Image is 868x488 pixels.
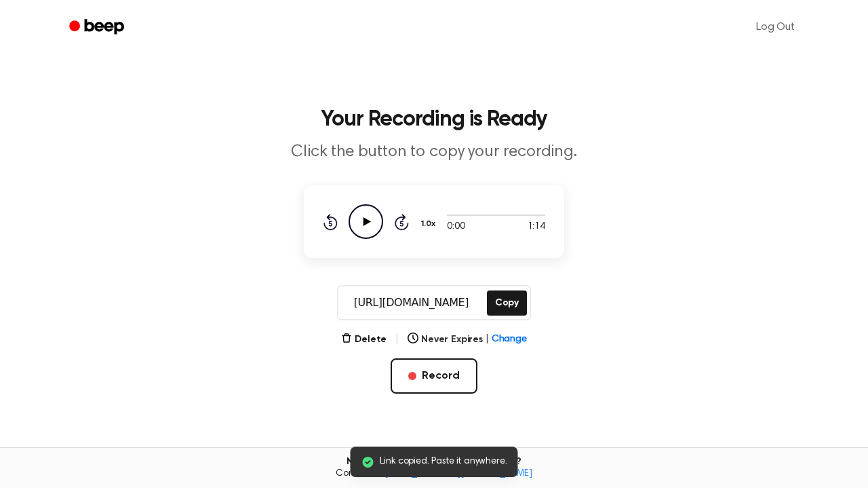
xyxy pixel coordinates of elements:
[408,333,527,347] button: Never Expires|Change
[492,333,527,347] span: Change
[395,331,399,348] span: |
[743,11,808,43] a: Log Out
[87,109,781,130] h1: Your Recording is Ready
[420,212,440,236] button: 1.0x
[8,468,860,481] span: Contact us
[380,455,507,469] span: Link copied. Paste it anywhere.
[60,14,136,41] a: Beep
[447,220,465,234] span: 0:00
[174,141,694,164] p: Click the button to copy your recording.
[384,469,532,478] a: [EMAIL_ADDRESS][DOMAIN_NAME]
[486,333,489,347] span: |
[528,220,545,234] span: 1:14
[341,333,387,347] button: Delete
[391,358,477,394] button: Record
[487,290,527,316] button: Copy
